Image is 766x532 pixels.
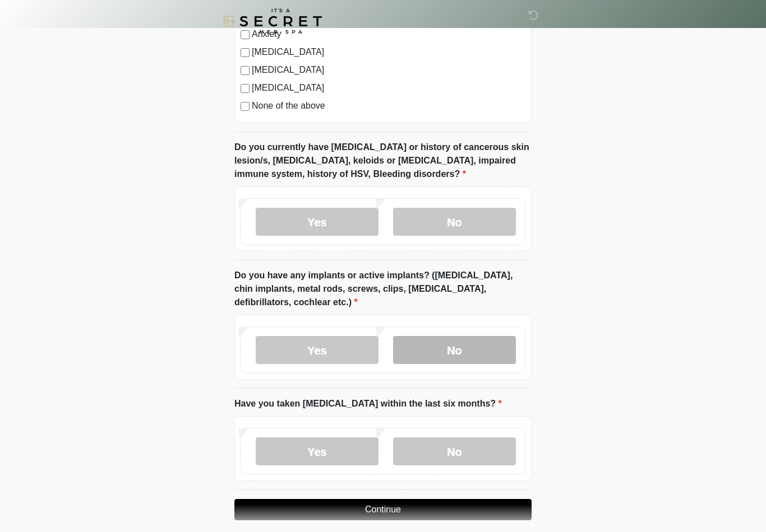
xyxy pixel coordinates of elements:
label: [MEDICAL_DATA] [252,81,525,95]
label: Have you taken [MEDICAL_DATA] within the last six months? [234,397,502,410]
label: Yes [256,208,379,236]
label: Yes [256,437,379,465]
input: [MEDICAL_DATA] [241,48,250,57]
input: None of the above [241,102,250,111]
input: [MEDICAL_DATA] [241,66,250,75]
label: No [393,208,516,236]
label: Do you have any implants or active implants? ([MEDICAL_DATA], chin implants, metal rods, screws, ... [234,269,532,309]
img: It's A Secret Med Spa Logo [223,8,322,34]
label: None of the above [252,99,525,113]
input: [MEDICAL_DATA] [241,84,250,93]
label: Do you currently have [MEDICAL_DATA] or history of cancerous skin lesion/s, [MEDICAL_DATA], keloi... [234,141,532,181]
label: [MEDICAL_DATA] [252,45,525,59]
label: No [393,437,516,465]
label: No [393,336,516,364]
label: [MEDICAL_DATA] [252,63,525,77]
label: Yes [256,336,379,364]
button: Continue [234,499,532,520]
